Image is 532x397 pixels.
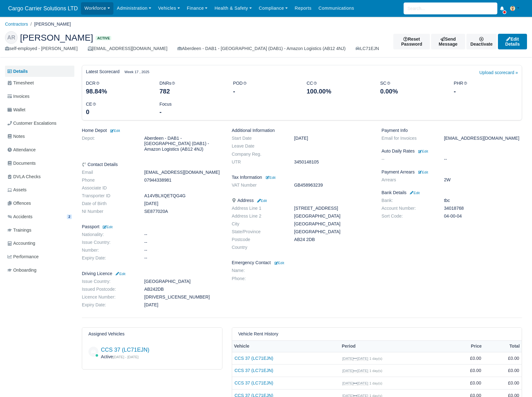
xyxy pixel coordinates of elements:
a: Communications [315,2,358,14]
dt: -- [377,157,439,162]
small: 1 day(s) [370,381,382,385]
dd: 34018768 [439,206,527,211]
a: Accounting [5,237,74,249]
dd: [DATE] [140,302,227,308]
small: Week 17 , 2025 [125,69,149,75]
a: Administration [113,2,155,14]
dt: Address Line 2 [227,214,290,219]
a: Finance [183,2,211,14]
small: Edit [418,170,428,174]
div: Active [101,347,216,360]
dt: Licence Number: [77,294,140,300]
h6: Payment Arrears [381,169,522,175]
a: Notes [5,130,74,143]
a: Cargo Carrier Solutions LTD [5,3,81,15]
small: Edit [102,225,112,229]
dd: [GEOGRAPHIC_DATA] [140,279,227,284]
dt: Email [77,170,140,175]
a: Send Message [431,34,465,49]
span: Invoices [7,93,29,100]
h6: Payment Info [381,128,522,133]
a: Health & Safety [211,2,256,14]
div: POD [228,80,302,96]
dt: Start Date [227,136,290,141]
dt: Associate ID [77,185,140,191]
th: Vehicle [232,341,340,352]
div: 782 [160,87,224,96]
dt: Arrears [377,177,439,183]
dd: 2W [439,177,527,183]
small: [DATE] [DATE] [342,357,368,361]
dt: Expiry Date: [77,255,140,261]
dt: Company Reg. [227,152,290,157]
dd: -- [140,248,227,253]
a: Documents [5,157,74,169]
a: CCS 37 (LC71EJN) [235,379,337,387]
span: Accidents [7,213,32,220]
dt: Bank: [377,198,439,203]
a: Edit [256,198,267,203]
h6: Address [232,198,372,203]
span: Performance [7,253,39,260]
a: Offences [5,197,74,209]
dt: Email for Invoices [377,136,439,141]
a: Upload scorecard » [480,69,518,80]
dd: AB242DB [140,287,227,292]
h6: Tax Information [232,175,372,180]
small: Edit [409,191,420,195]
dd: [DATE] [290,136,377,141]
span: Attendance [7,146,36,153]
dt: City [227,221,290,227]
a: Accidents 2 [5,211,74,223]
div: CE [81,101,155,117]
dd: -- [140,240,227,245]
small: Edit [115,272,125,276]
span: Onboarding [7,267,37,274]
dt: Expiry Date: [77,302,140,308]
a: Reports [291,2,315,14]
div: Andris Rubenis [0,26,532,58]
h6: Passport [82,224,222,229]
a: Vehicles [155,2,183,14]
small: Edit [109,129,120,133]
span: Trainings [7,227,31,234]
a: Edit [102,224,112,229]
span: Notes [7,133,25,140]
span: Accounting [7,240,35,247]
div: DCR [81,80,155,96]
a: CCS 37 (LC71EJN) [235,367,337,374]
dd: [GEOGRAPHIC_DATA] [290,229,377,234]
dd: -- [140,255,227,261]
span: Timesheet [7,79,34,87]
span: Active [96,36,111,41]
li: [PERSON_NAME] [28,21,71,28]
iframe: Chat Widget [420,324,532,397]
a: Contractors [5,22,28,27]
h6: Emergency Contact [232,260,372,265]
span: 2 [67,214,72,219]
dt: Postcode [227,237,290,242]
dt: Depot: [77,136,140,152]
h6: Additional Information [232,128,372,133]
dd: [DATE] [140,201,227,206]
a: Customer Escalations [5,117,74,129]
a: CCS 37 (LC71EJN) [235,355,337,362]
dt: Phone [77,178,140,183]
dd: SE877020A [140,209,227,214]
dd: GB458963239 [290,183,377,188]
a: Edit [417,148,428,153]
dd: Aberdeen - DAB1 - [GEOGRAPHIC_DATA] (DAB1) - Amazon Logistics (AB12 4NJ) [140,136,227,152]
span: Offences [7,200,31,207]
dt: Name: [227,268,290,273]
div: Focus [155,101,229,117]
span: Cargo Carrier Solutions LTD [5,2,81,15]
dt: Issue Country: [77,240,140,245]
span: DVLA Checks [7,173,41,180]
dt: Country [227,245,290,250]
span: Assets [7,186,27,193]
div: - [454,87,518,96]
dd: [GEOGRAPHIC_DATA] [290,214,377,219]
dt: Issued Postcode: [77,287,140,292]
a: Details [5,66,74,77]
dt: Phone: [227,276,290,281]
